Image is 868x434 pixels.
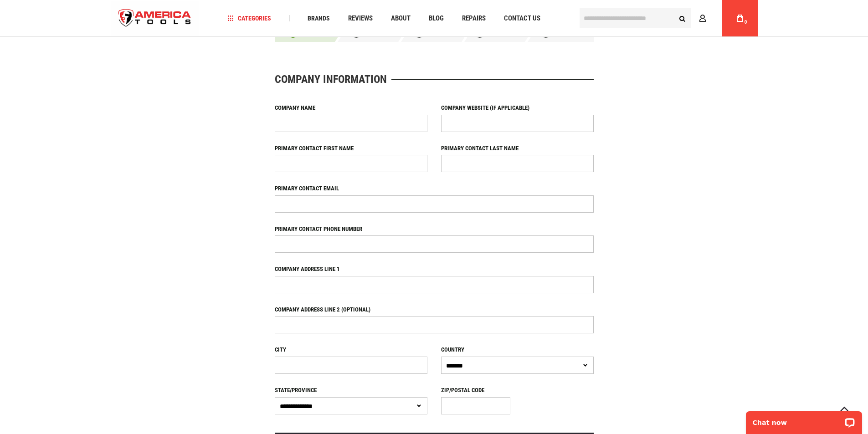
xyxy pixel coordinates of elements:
[500,12,544,25] a: Contact Us
[275,387,317,393] span: State/Province
[441,104,529,111] span: Company Website (if applicable)
[348,15,373,22] span: Reviews
[223,12,275,25] a: Categories
[308,15,330,21] span: Brands
[275,145,354,152] span: Primary Contact First Name
[425,12,448,25] a: Blog
[441,145,519,152] span: Primary Contact Last Name
[441,387,484,393] span: Zip/Postal Code
[275,104,315,111] span: Company Name
[111,1,199,36] img: America Tools
[227,15,271,21] span: Categories
[458,12,490,25] a: Repairs
[387,12,415,25] a: About
[275,346,286,353] span: City
[462,15,486,22] span: Repairs
[303,12,334,25] a: Brands
[344,12,377,25] a: Reviews
[275,185,339,192] span: Primary Contact Email
[740,405,868,434] iframe: LiveChat chat widget
[391,15,411,22] span: About
[674,10,691,27] button: Search
[504,15,540,22] span: Contact Us
[745,20,747,25] span: 0
[275,225,362,232] span: Primary Contact Phone Number
[441,346,464,353] span: Country
[111,1,199,36] a: store logo
[275,74,387,85] span: Company Information
[275,266,340,272] span: Company Address line 1
[275,306,370,313] span: Company Address line 2 (optional)
[429,15,444,22] span: Blog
